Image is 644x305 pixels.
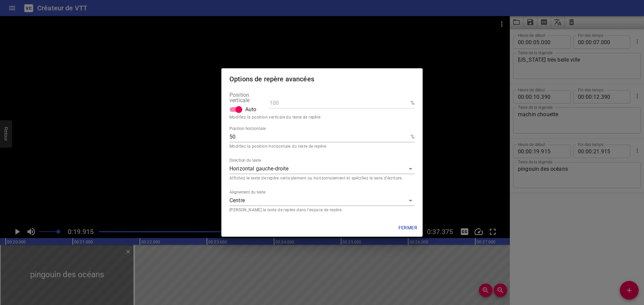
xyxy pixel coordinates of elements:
[411,100,415,106] font: %
[396,222,420,234] button: Fermer
[229,197,245,204] font: Centre
[229,75,314,83] font: Options de repère avancées
[229,208,343,212] font: [PERSON_NAME] le texte de repère dans l'espace de repère.
[229,92,250,103] font: Position verticale
[411,134,415,140] font: %
[229,144,327,149] font: Modifiez la position horizontale du texte de repère.
[229,115,322,120] font: Modifiez la position verticale du texte de repère.
[229,126,266,131] font: Position horizontale
[398,225,417,230] font: Fermer
[229,190,265,195] font: Alignement du texte
[229,195,415,206] div: Centre
[229,163,415,174] div: Horizontal gauche-droite
[229,158,261,163] font: Direction du texte
[229,165,289,172] font: Horizontal gauche-droite
[245,106,257,112] font: Auto
[229,176,403,180] font: Affichez le texte de repère verticalement ou horizontalement et spécifiez le sens d'écriture.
